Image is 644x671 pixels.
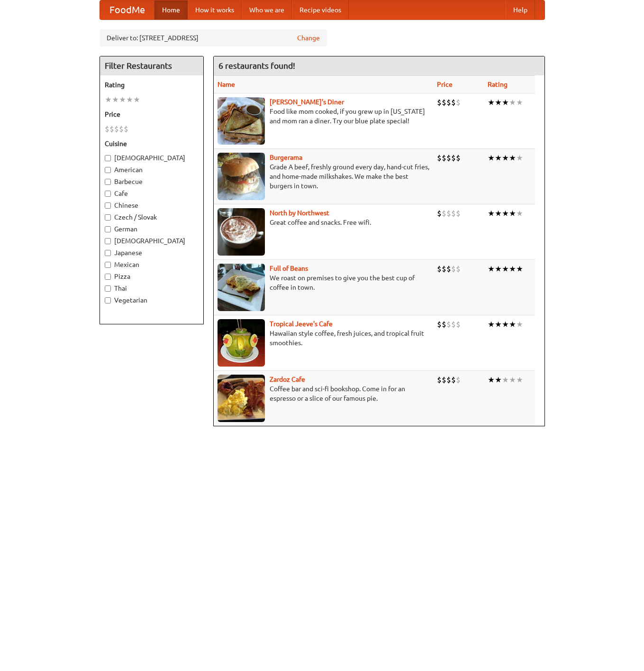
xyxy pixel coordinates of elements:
[488,375,495,385] li: ★
[218,97,265,145] img: sallys.jpg
[105,297,111,303] input: Vegetarian
[509,375,516,385] li: ★
[502,153,509,163] li: ★
[218,273,429,292] p: We roast on premises to give you the best cup of coffee in town.
[456,264,461,274] li: $
[495,208,502,219] li: ★
[437,208,442,219] li: $
[451,97,456,108] li: $
[446,264,451,274] li: $
[442,264,446,274] li: $
[509,153,516,163] li: ★
[506,0,535,19] a: Help
[218,329,429,348] p: Hawaiian style coffee, fresh juices, and tropical fruit smoothies.
[105,153,199,163] label: [DEMOGRAPHIC_DATA]
[112,94,119,105] li: ★
[218,61,295,70] ng-pluralize: 6 restaurants found!
[105,110,199,119] h5: Price
[105,212,199,222] label: Czech / Slovak
[218,162,429,191] p: Grade A beef, freshly ground every day, hand-cut fries, and home-made milkshakes. We make the bes...
[105,165,199,175] label: American
[105,224,199,234] label: German
[451,153,456,163] li: $
[105,262,111,268] input: Mexican
[100,29,327,46] div: Deliver to: [STREET_ADDRESS]
[105,238,111,244] input: [DEMOGRAPHIC_DATA]
[124,124,128,134] li: $
[502,319,509,330] li: ★
[437,319,442,330] li: $
[442,375,446,385] li: $
[516,319,523,330] li: ★
[105,202,111,209] input: Chinese
[119,94,126,105] li: ★
[188,0,242,19] a: How it works
[218,208,265,256] img: north.jpg
[516,264,523,274] li: ★
[105,191,111,197] input: Cafe
[218,319,265,367] img: jeeves.jpg
[451,208,456,219] li: $
[495,153,502,163] li: ★
[105,260,199,269] label: Mexican
[270,209,329,217] a: North by Northwest
[133,94,140,105] li: ★
[495,97,502,108] li: ★
[105,285,111,292] input: Thai
[456,208,461,219] li: $
[488,319,495,330] li: ★
[105,189,199,198] label: Cafe
[218,218,429,227] p: Great coffee and snacks. Free wifi.
[292,0,349,19] a: Recipe videos
[105,284,199,293] label: Thai
[495,264,502,274] li: ★
[109,124,114,134] li: $
[502,97,509,108] li: ★
[446,375,451,385] li: $
[516,97,523,108] li: ★
[446,153,451,163] li: $
[105,179,111,185] input: Barbecue
[456,153,461,163] li: $
[105,177,199,186] label: Barbecue
[270,265,308,272] a: Full of Beans
[516,375,523,385] li: ★
[154,0,188,19] a: Home
[105,214,111,221] input: Czech / Slovak
[495,375,502,385] li: ★
[488,264,495,274] li: ★
[119,124,124,134] li: $
[442,208,446,219] li: $
[105,124,109,134] li: $
[488,97,495,108] li: ★
[488,208,495,219] li: ★
[218,264,265,311] img: beans.jpg
[105,80,199,90] h5: Rating
[437,375,442,385] li: $
[509,208,516,219] li: ★
[437,97,442,108] li: $
[105,250,111,256] input: Japanese
[442,97,446,108] li: $
[100,0,154,19] a: FoodMe
[502,375,509,385] li: ★
[105,201,199,210] label: Chinese
[218,81,235,88] a: Name
[270,154,302,161] a: Burgerama
[488,81,508,88] a: Rating
[218,384,429,403] p: Coffee bar and sci-fi bookshop. Come in for an espresso or a slice of our famous pie.
[437,264,442,274] li: $
[105,94,112,105] li: ★
[509,264,516,274] li: ★
[105,248,199,257] label: Japanese
[218,107,429,126] p: Food like mom cooked, if you grew up in [US_STATE] and mom ran a diner. Try our blue plate special!
[456,319,461,330] li: $
[105,295,199,305] label: Vegetarian
[270,98,344,106] a: [PERSON_NAME]'s Diner
[451,319,456,330] li: $
[105,274,111,280] input: Pizza
[270,376,305,383] b: Zardoz Cafe
[297,33,320,43] a: Change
